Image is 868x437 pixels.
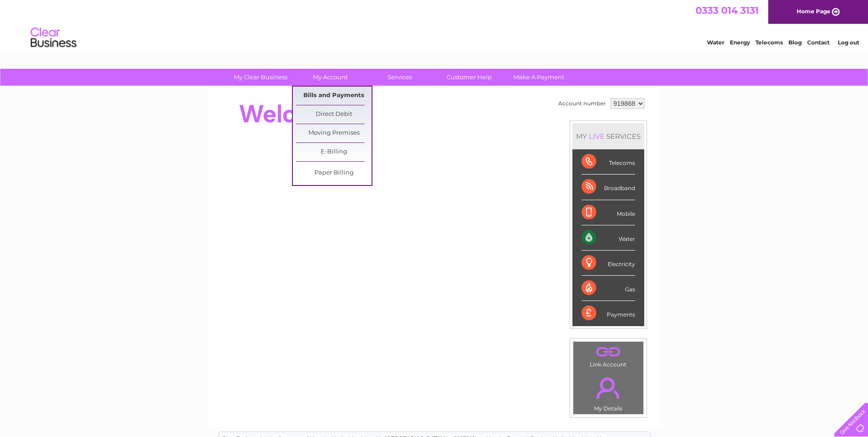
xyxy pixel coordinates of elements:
[582,175,635,200] div: Broadband
[296,143,372,161] a: E-Billing
[788,39,802,46] a: Blog
[30,24,77,52] img: logo.png
[296,124,372,142] a: Moving Premises
[572,123,644,149] div: MY SERVICES
[838,39,859,46] a: Log out
[730,39,750,46] a: Energy
[587,132,606,141] div: LIVE
[582,200,635,225] div: Mobile
[755,39,783,46] a: Telecoms
[362,69,437,86] a: Services
[296,105,372,124] a: Direct Debit
[573,341,644,370] td: Link Account
[501,69,577,86] a: Make A Payment
[582,276,635,301] div: Gas
[576,344,641,360] a: .
[223,69,298,86] a: My Clear Business
[582,225,635,251] div: Water
[431,69,507,86] a: Customer Help
[707,39,724,46] a: Water
[582,251,635,276] div: Electricity
[573,370,644,415] td: My Details
[296,164,372,182] a: Paper Billing
[218,5,651,44] div: Clear Business is a trading name of Verastar Limited (registered in [GEOGRAPHIC_DATA] No. 3667643...
[556,96,608,111] td: Account number
[296,87,372,105] a: Bills and Payments
[292,69,368,86] a: My Account
[576,372,641,404] a: .
[695,5,759,16] a: 0333 014 3131
[582,149,635,175] div: Telecoms
[807,39,830,46] a: Contact
[582,301,635,326] div: Payments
